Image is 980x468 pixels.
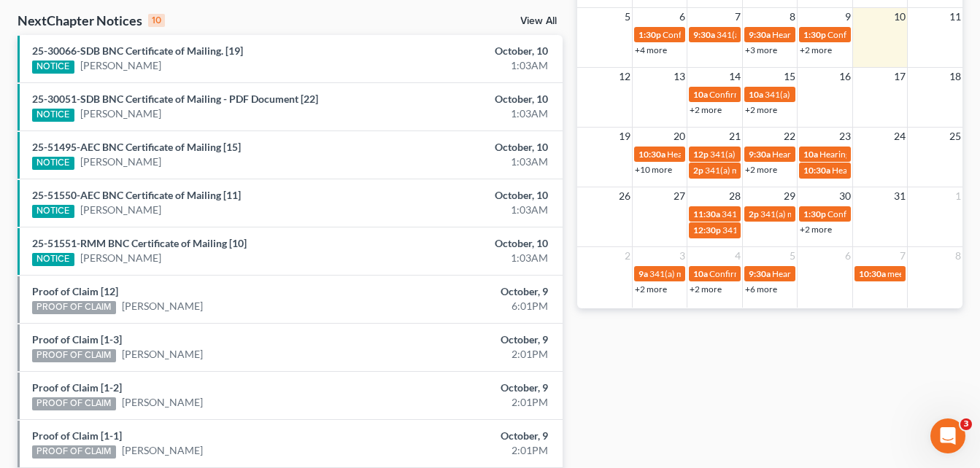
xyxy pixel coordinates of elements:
[32,333,122,346] a: Proof of Claim [1-3]
[709,89,875,100] span: Confirmation hearing for [PERSON_NAME]
[733,8,742,26] span: 7
[635,284,667,295] a: +2 more
[386,44,548,58] div: October, 10
[722,208,863,219] span: 341(a) meeting for [PERSON_NAME]
[898,247,907,265] span: 7
[728,187,742,205] span: 28
[32,61,74,74] div: NOTICE
[32,397,116,410] div: PROOF OF CLAIM
[948,128,962,145] span: 25
[386,347,548,362] div: 2:01PM
[948,8,962,26] span: 11
[693,29,715,40] span: 9:30a
[32,349,116,362] div: PROOF OF CLAIM
[638,149,665,160] span: 10:30a
[80,58,161,73] a: [PERSON_NAME]
[948,68,962,85] span: 18
[32,429,122,442] a: Proof of Claim [1-1]
[32,237,247,249] a: 25-51551-RMM BNC Certificate of Mailing [10]
[892,68,907,85] span: 17
[678,8,687,26] span: 6
[693,225,721,235] span: 12:30p
[623,247,632,265] span: 2
[892,8,907,26] span: 10
[80,203,161,217] a: [PERSON_NAME]
[749,208,759,219] span: 2p
[838,68,852,85] span: 16
[782,187,797,205] span: 29
[844,247,852,265] span: 6
[954,247,962,265] span: 8
[709,268,875,279] span: Confirmation hearing for [PERSON_NAME]
[635,164,672,175] a: +10 more
[788,247,797,265] span: 5
[32,109,74,122] div: NOTICE
[693,89,708,100] span: 10a
[930,418,965,453] iframe: Intercom live chat
[667,149,781,160] span: Hearing for [PERSON_NAME]
[520,16,557,26] a: View All
[672,68,687,85] span: 13
[745,284,777,295] a: +6 more
[386,106,548,121] div: 1:03AM
[635,44,667,55] a: +4 more
[800,44,832,55] a: +2 more
[960,418,972,430] span: 3
[148,14,165,27] div: 10
[386,92,548,106] div: October, 10
[386,236,548,251] div: October, 10
[800,224,832,235] a: +2 more
[678,247,687,265] span: 3
[772,149,896,160] span: Hearing for [PERSON_NAME] III
[617,68,632,85] span: 12
[122,299,203,313] a: [PERSON_NAME]
[18,12,165,29] div: NextChapter Notices
[832,165,946,176] span: Hearing for [PERSON_NAME]
[663,29,828,40] span: Confirmation hearing for [PERSON_NAME]
[844,8,852,26] span: 9
[772,268,886,279] span: Hearing for [PERSON_NAME]
[386,251,548,265] div: 1:03AM
[693,149,709,160] span: 12p
[722,225,863,235] span: 341(a) meeting for [PERSON_NAME]
[690,104,722,115] a: +2 more
[803,208,826,219] span: 1:30p
[386,203,548,217] div: 1:03AM
[690,284,722,295] a: +2 more
[122,443,203,458] a: [PERSON_NAME]
[803,29,826,40] span: 1:30p
[749,149,771,160] span: 9:30a
[954,187,962,205] span: 1
[788,8,797,26] span: 8
[693,165,703,176] span: 2p
[745,104,777,115] a: +2 more
[386,188,548,203] div: October, 10
[80,155,161,169] a: [PERSON_NAME]
[32,141,241,153] a: 25-51495-AEC BNC Certificate of Mailing [15]
[717,29,857,40] span: 341(a) meeting for [PERSON_NAME]
[892,128,907,145] span: 24
[672,128,687,145] span: 20
[772,29,956,40] span: Hearing for [PERSON_NAME] [PERSON_NAME]
[386,58,548,73] div: 1:03AM
[838,128,852,145] span: 23
[803,149,818,160] span: 10a
[386,155,548,169] div: 1:03AM
[745,44,777,55] a: +3 more
[693,208,720,219] span: 11:30a
[32,44,243,57] a: 25-30066-SDB BNC Certificate of Mailing. [19]
[733,247,742,265] span: 4
[672,187,687,205] span: 27
[32,253,74,266] div: NOTICE
[32,285,118,297] a: Proof of Claim [12]
[705,165,923,176] span: 341(a) meeting for [PERSON_NAME] & [PERSON_NAME]
[32,157,74,170] div: NOTICE
[32,189,241,201] a: 25-51550-AEC BNC Certificate of Mailing [11]
[859,268,886,279] span: 10:30a
[80,251,161,265] a: [PERSON_NAME]
[80,106,161,121] a: [PERSON_NAME]
[745,164,777,175] a: +2 more
[386,381,548,395] div: October, 9
[386,140,548,155] div: October, 10
[32,205,74,218] div: NOTICE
